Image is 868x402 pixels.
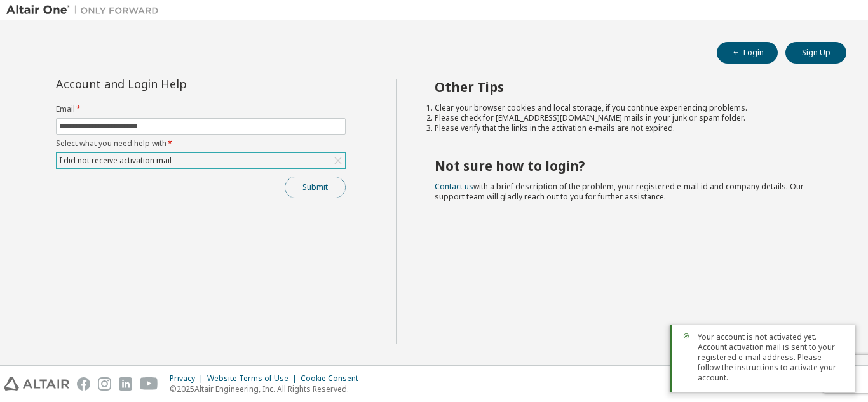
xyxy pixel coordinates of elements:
[119,377,132,391] img: linkedin.svg
[4,377,69,391] img: altair_logo.svg
[6,4,165,17] img: Altair One
[56,79,288,89] div: Account and Login Help
[435,113,824,123] li: Please check for [EMAIL_ADDRESS][DOMAIN_NAME] mails in your junk or spam folder.
[98,377,111,391] img: instagram.svg
[435,181,473,192] a: Contact us
[785,42,846,64] button: Sign Up
[56,104,346,114] label: Email
[435,181,804,202] span: with a brief description of the problem, your registered e-mail id and company details. Our suppo...
[435,123,824,133] li: Please verify that the links in the activation e-mails are not expired.
[717,42,778,64] button: Login
[301,373,366,384] div: Cookie Consent
[435,103,824,113] li: Clear your browser cookies and local storage, if you continue experiencing problems.
[57,154,173,168] div: I did not receive activation mail
[77,377,90,391] img: facebook.svg
[285,177,346,198] button: Submit
[698,332,845,383] span: Your account is not activated yet. Account activation mail is sent to your registered e-mail addr...
[140,377,158,391] img: youtube.svg
[170,384,366,394] p: © 2025 Altair Engineering, Inc. All Rights Reserved.
[435,79,824,95] h2: Other Tips
[170,373,207,384] div: Privacy
[207,373,301,384] div: Website Terms of Use
[56,138,346,149] label: Select what you need help with
[435,157,824,174] h2: Not sure how to login?
[57,153,345,168] div: I did not receive activation mail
